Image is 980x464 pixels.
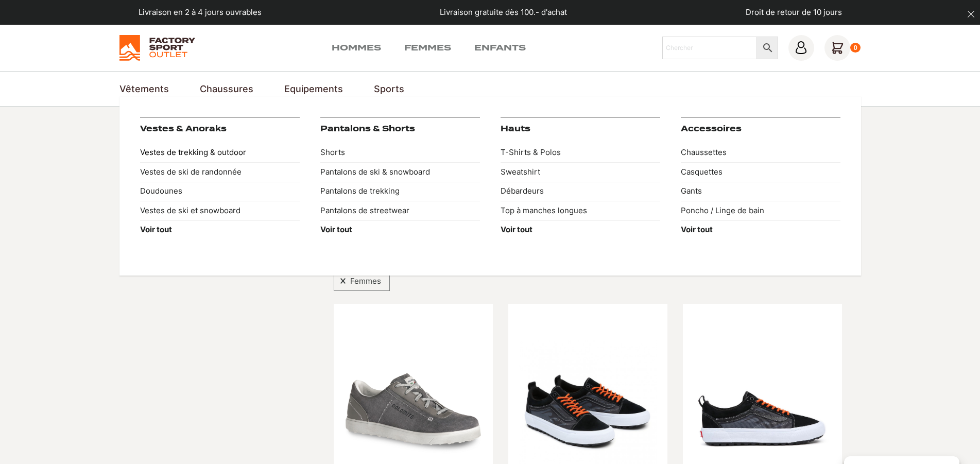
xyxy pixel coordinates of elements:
a: Chaussettes [681,143,840,163]
a: Vestes de trekking & outdoor [140,143,300,163]
a: Shorts [320,143,480,163]
p: Droit de retour de 10 jours [746,7,842,19]
a: Vêtements [119,82,169,96]
img: Factory Sport Outlet [119,35,195,61]
a: Chaussures [200,82,253,96]
a: Sports [374,82,404,96]
a: Sweatshirt [501,162,660,182]
strong: Voir tout [681,225,713,234]
a: Poncho / Linge de bain [681,201,840,220]
p: Livraison en 2 à 4 jours ouvrables [139,7,262,19]
a: Gants [681,182,840,201]
a: Vestes & Anoraks [140,124,227,133]
a: Vestes de ski et snowboard [140,201,300,220]
a: Pantalons de trekking [320,182,480,201]
a: Accessoires [681,124,742,133]
a: Pantalons & Shorts [320,124,415,133]
a: Femmes [404,42,451,54]
a: Pantalons de ski & snowboard [320,162,480,182]
input: Chercher [662,37,757,59]
a: Débardeurs [501,182,660,201]
a: Voir tout [681,220,840,240]
span: Femmes [346,274,385,288]
div: Femmes [334,271,390,291]
p: Livraison gratuite dès 100.- d'achat [440,7,567,19]
a: Hommes [332,42,381,54]
a: Hauts [501,124,530,133]
a: Voir tout [140,220,300,240]
a: Equipements [284,82,343,96]
a: Top à manches longues [501,201,660,220]
a: Voir tout [320,220,480,240]
a: Doudounes [140,182,300,201]
a: Pantalons de streetwear [320,201,480,220]
a: Casquettes [681,162,840,182]
a: Voir tout [501,220,660,240]
strong: Voir tout [320,225,352,234]
a: T-Shirts & Polos [501,143,660,163]
div: 0 [850,43,861,53]
a: Enfants [474,42,526,54]
a: Vestes de ski de randonnée [140,162,300,182]
strong: Voir tout [140,225,172,234]
strong: Voir tout [501,225,532,234]
button: dismiss [962,5,980,23]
